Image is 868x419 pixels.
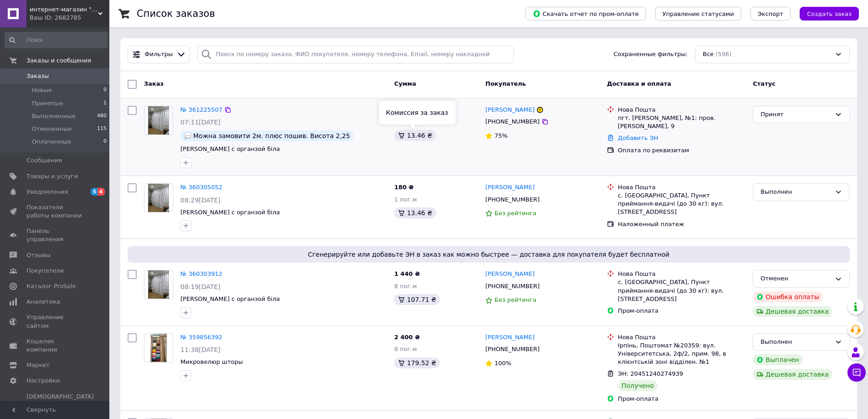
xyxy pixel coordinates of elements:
[618,380,657,391] div: Получено
[26,267,64,275] span: Покупатели
[97,112,107,120] span: 480
[26,377,60,385] span: Настройки
[131,250,846,259] span: Сгенерируйте или добавьте ЭН в заказ как можно быстрее — доставка для покупателя будет бесплатной
[760,337,831,347] div: Выполнен
[32,99,63,108] span: Принятые
[26,282,76,290] span: Каталог ProSale
[753,354,802,365] div: Выплачен
[180,270,222,277] a: № 360303912
[485,106,534,114] a: [PERSON_NAME]
[5,32,108,48] input: Поиск
[180,145,280,152] a: [PERSON_NAME] с органзой біла
[618,278,745,303] div: с. [GEOGRAPHIC_DATA], Пункт приймання-видачі (до 30 кг): вул. [STREET_ADDRESS]
[91,188,98,196] span: 5
[26,156,62,165] span: Сообщения
[494,360,511,367] span: 100%
[32,86,52,94] span: Новые
[618,134,658,141] a: Добавить ЭН
[180,334,222,341] a: № 359856392
[30,14,109,22] div: Ваш ID: 2682785
[618,114,745,130] div: пгт. [PERSON_NAME], №1: пров. [PERSON_NAME], 9
[26,393,94,418] span: [DEMOGRAPHIC_DATA] и счета
[483,343,541,355] div: [PHONE_NUMBER]
[753,80,776,87] span: Статус
[394,270,420,277] span: 1 440 ₴
[184,132,191,140] img: :speech_balloon:
[533,10,639,18] span: Скачать отчет по пром-оплате
[663,10,734,17] span: Управление статусами
[145,50,173,59] span: Фильтры
[144,270,173,299] a: Фото товару
[180,184,222,191] a: № 360305052
[26,57,91,65] span: Заказы и сообщения
[32,125,72,133] span: Отмененные
[618,395,745,403] div: Пром-оплата
[26,313,84,330] span: Управление сайтом
[103,138,107,146] span: 0
[180,295,280,302] a: [PERSON_NAME] с органзой біла
[26,188,68,196] span: Уведомления
[26,172,78,181] span: Товары и услуги
[197,46,514,63] input: Поиск по номеру заказа, ФИО покупателя, номеру телефона, Email, номеру накладной
[607,80,671,87] span: Доставка и оплата
[193,132,350,140] span: Можна замовити 2м. плюс пошив. Висота 2,25
[753,369,832,380] div: Дешевая доставка
[26,361,50,369] span: Маркет
[394,184,414,191] span: 180 ₴
[618,106,745,114] div: Нова Пошта
[655,7,741,21] button: Управление статусами
[494,132,508,139] span: 75%
[394,334,420,341] span: 2 400 ₴
[180,283,221,290] span: 08:19[DATE]
[144,333,173,362] a: Фото товару
[26,72,49,80] span: Заказы
[613,50,688,59] span: Сохраненные фильтры:
[715,51,731,57] span: (596)
[750,7,791,21] button: Экспорт
[760,110,831,119] div: Принят
[494,296,536,303] span: Без рейтинга
[791,10,859,17] a: Создать заказ
[32,112,76,120] span: Выполненные
[618,270,745,278] div: Нова Пошта
[148,106,169,134] img: Фото товару
[394,294,440,305] div: 107.71 ₴
[618,341,745,367] div: Ірпінь, Поштомат №20359: вул. Університетська, 2ф/2, прим. 98, в клієнтській зоні відділен. №1
[144,183,173,212] a: Фото товару
[148,184,169,212] img: Фото товару
[483,194,541,206] div: [PHONE_NUMBER]
[618,183,745,191] div: Нова Пошта
[180,358,243,365] span: Микровелюр шторы
[180,209,280,216] a: [PERSON_NAME] с органзой біла
[144,80,164,87] span: Заказ
[144,106,173,135] a: Фото товару
[180,197,221,204] span: 08:29[DATE]
[103,86,107,94] span: 0
[394,207,436,218] div: 13.46 ₴
[394,283,417,290] span: 8 пог.м
[807,10,852,17] span: Создать заказ
[483,280,541,292] div: [PHONE_NUMBER]
[618,370,683,377] span: ЭН: 20451240274939
[394,80,416,87] span: Сумма
[394,196,417,203] span: 1 пог.м
[525,7,646,21] button: Скачать отчет по пром-оплате
[32,138,71,146] span: Оплаченные
[758,10,783,17] span: Экспорт
[800,7,859,21] button: Создать заказ
[26,298,60,306] span: Аналитика
[618,191,745,217] div: с. [GEOGRAPHIC_DATA], Пункт приймання-видачі (до 30 кг): вул. [STREET_ADDRESS]
[150,334,166,362] img: Фото товару
[103,99,107,108] span: 1
[494,210,536,217] span: Без рейтинга
[26,227,84,243] span: Панель управления
[483,116,541,128] div: [PHONE_NUMBER]
[26,251,51,259] span: Отзывы
[180,106,222,113] a: № 361225507
[394,357,440,368] div: 179.52 ₴
[760,187,831,197] div: Выполнен
[137,8,215,19] h1: Список заказов
[618,146,745,155] div: Оплата по реквизитам
[485,80,526,87] span: Покупатель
